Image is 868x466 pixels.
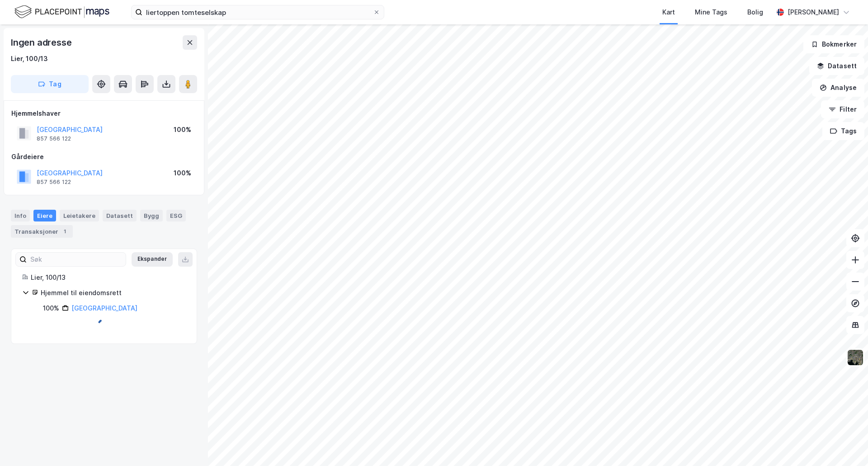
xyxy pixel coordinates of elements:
[132,252,173,267] button: Ekspander
[11,53,48,64] div: Lier, 100/13
[27,253,126,266] input: Søk
[97,318,111,333] img: spinner.a6d8c91a73a9ac5275cf975e30b51cfb.svg
[11,225,73,238] div: Transaksjoner
[11,210,30,221] div: Info
[41,287,186,298] div: Hjemmel til eiendomsrett
[788,7,839,18] div: [PERSON_NAME]
[31,272,186,283] div: Lier, 100/13
[174,124,191,135] div: 100%
[847,349,864,366] img: 9k=
[11,151,197,162] div: Gårdeiere
[823,423,868,466] iframe: Chat Widget
[803,35,864,53] button: Bokmerker
[142,5,373,19] input: Søk på adresse, matrikkel, gårdeiere, leietakere eller personer
[11,108,197,119] div: Hjemmelshaver
[821,100,864,118] button: Filter
[11,35,73,50] div: Ingen adresse
[812,79,864,97] button: Analyse
[60,210,99,221] div: Leietakere
[60,227,69,236] div: 1
[37,135,71,142] div: 857 566 122
[823,423,868,466] div: Kontrollprogram for chat
[695,7,727,18] div: Mine Tags
[809,57,864,75] button: Datasett
[140,210,163,221] div: Bygg
[822,122,864,140] button: Tags
[166,210,186,221] div: ESG
[33,210,56,221] div: Eiere
[14,4,109,20] img: logo.f888ab2527a4732fd821a326f86c7f29.svg
[747,7,763,18] div: Bolig
[174,168,191,179] div: 100%
[71,304,137,312] a: [GEOGRAPHIC_DATA]
[662,7,675,18] div: Kart
[103,210,137,221] div: Datasett
[43,303,59,314] div: 100%
[37,179,71,186] div: 857 566 122
[11,75,89,93] button: Tag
